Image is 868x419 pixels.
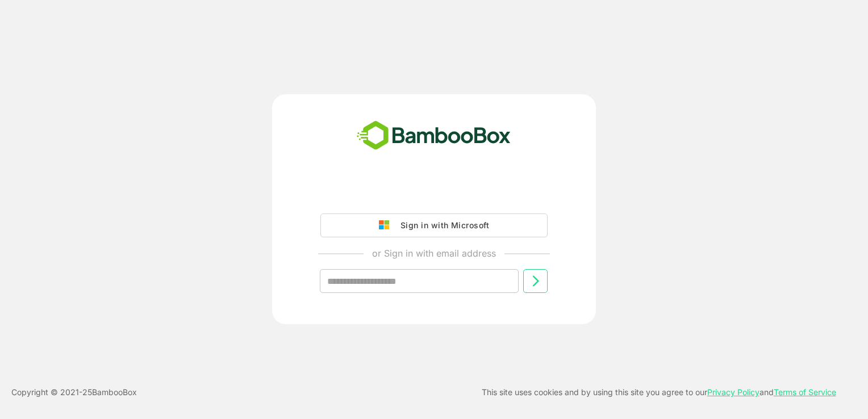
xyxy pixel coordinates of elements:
[482,386,836,399] p: This site uses cookies and by using this site you agree to our and
[395,218,489,233] div: Sign in with Microsoft
[707,387,759,397] a: Privacy Policy
[320,213,548,237] button: Sign in with Microsoft
[11,386,137,399] p: Copyright © 2021- 25 BambooBox
[350,117,517,154] img: bamboobox
[372,246,496,260] p: or Sign in with email address
[379,220,395,231] img: google
[774,387,836,397] a: Terms of Service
